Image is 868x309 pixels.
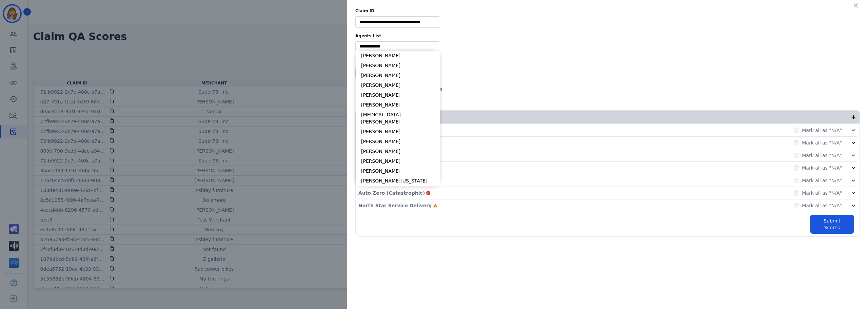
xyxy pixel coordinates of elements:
label: Agents List [355,33,860,39]
ul: selected options [357,43,438,50]
label: Mark all as "N/A" [802,165,842,171]
div: Evaluator: [355,95,860,102]
li: [PERSON_NAME] [356,100,440,110]
li: [PERSON_NAME] [356,127,440,137]
label: Claim ID [355,8,860,14]
label: Mark all as "N/A" [802,139,842,146]
li: [MEDICAL_DATA][PERSON_NAME] [356,110,440,127]
label: Mark all as "N/A" [802,177,842,184]
li: [PERSON_NAME] [356,71,440,80]
p: Auto Zero (Catastrophic) [358,190,425,196]
li: [PERSON_NAME] [356,147,440,156]
li: [PERSON_NAME][US_STATE] [356,176,440,186]
li: [PERSON_NAME] [356,137,440,147]
label: Mark all as "N/A" [802,152,842,159]
li: [PERSON_NAME] [356,186,440,196]
li: [PERSON_NAME] [356,166,440,176]
div: Evaluation Date: [355,86,860,93]
li: [PERSON_NAME] [356,156,440,166]
label: Merchants List [355,59,860,65]
label: Mark all as "N/A" [802,190,842,196]
label: Mark all as "N/A" [802,127,842,134]
li: [PERSON_NAME] [356,51,440,61]
li: [PERSON_NAME] [356,80,440,90]
button: Submit Scores [810,215,854,234]
li: [PERSON_NAME] [356,61,440,71]
li: [PERSON_NAME] [356,90,440,100]
label: Mark all as "N/A" [802,202,842,209]
p: North Star Service Delivery [358,202,432,209]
